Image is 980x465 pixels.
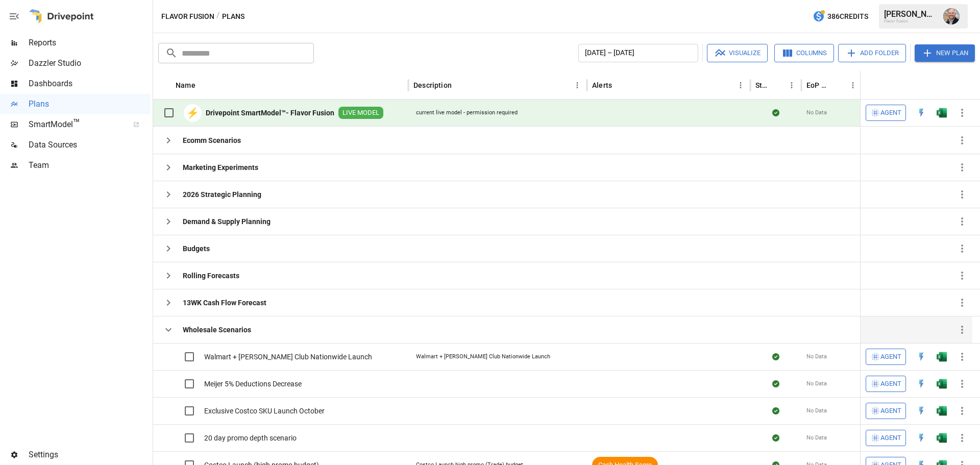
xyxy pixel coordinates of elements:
button: Columns [774,44,834,62]
span: Data Sources [29,139,151,151]
button: Agent [866,349,906,365]
div: Sync complete [772,406,779,416]
img: g5qfjXmAAAAABJRU5ErkJggg== [937,352,947,362]
button: Visualize [707,44,768,62]
button: Agent [866,105,906,121]
span: Exclusive Costco SKU Launch October [204,406,325,416]
b: Rolling Forecasts [183,271,239,281]
img: g5qfjXmAAAAABJRU5ErkJggg== [937,406,947,416]
span: Reports [29,37,151,49]
div: Description [413,81,452,89]
button: Status column menu [785,78,799,92]
div: Sync complete [772,433,779,443]
span: ™ [73,117,80,130]
img: g5qfjXmAAAAABJRU5ErkJggg== [937,108,947,118]
div: Name [176,81,195,89]
div: [PERSON_NAME] [884,9,937,19]
span: SmartModel [29,118,122,131]
b: Drivepoint SmartModel™- Flavor Fusion [206,108,334,118]
span: Meijer 5% Deductions Decrease [204,379,302,389]
div: Sync complete [772,379,779,389]
div: EoP Cash [806,81,830,89]
div: / [216,10,220,23]
button: Agent [866,430,906,446]
span: Plans [29,98,151,110]
b: Ecomm Scenarios [183,135,241,145]
div: Open in Excel [937,352,947,362]
button: 386Credits [808,7,872,26]
div: Sync complete [772,108,779,118]
button: Sort [453,78,467,92]
div: Open in Quick Edit [916,379,926,389]
div: current live model - permission required [416,109,518,117]
span: No Data [806,109,827,117]
button: Sort [831,78,846,92]
div: Open in Excel [937,379,947,389]
button: Sort [197,78,211,92]
img: g5qfjXmAAAAABJRU5ErkJggg== [937,379,947,389]
div: Sync complete [772,352,779,362]
span: No Data [806,380,827,388]
img: quick-edit-flash.b8aec18c.svg [916,433,926,443]
button: Sort [770,78,785,92]
span: Dashboards [29,78,151,90]
button: Flavor Fusion [161,10,214,23]
span: Walmart + [PERSON_NAME] Club Nationwide Launch [204,352,372,362]
button: EoP Cash column menu [846,78,860,92]
span: 20 day promo depth scenario [204,433,297,443]
img: g5qfjXmAAAAABJRU5ErkJggg== [937,433,947,443]
b: Budgets [183,243,210,254]
button: Description column menu [570,78,584,92]
span: Dazzler Studio [29,57,151,69]
img: quick-edit-flash.b8aec18c.svg [916,108,926,118]
span: No Data [806,353,827,361]
b: 13WK Cash Flow Forecast [183,298,266,308]
span: No Data [806,407,827,415]
span: Agent [880,432,901,444]
b: Wholesale Scenarios [183,325,251,335]
img: quick-edit-flash.b8aec18c.svg [916,406,926,416]
button: [DATE] – [DATE] [578,44,698,62]
div: Open in Excel [937,108,947,118]
img: Dustin Jacobson [943,8,960,25]
div: Open in Quick Edit [916,352,926,362]
span: LIVE MODEL [338,108,383,118]
button: Sort [613,78,627,92]
div: Open in Quick Edit [916,406,926,416]
div: Walmart + [PERSON_NAME] Club Nationwide Launch [416,353,550,361]
span: 386 Credits [827,10,868,23]
div: Status [755,81,769,89]
button: Sort [958,78,972,92]
span: Agent [880,107,901,119]
span: Team [29,159,151,172]
button: Alerts column menu [733,78,748,92]
span: Agent [880,405,901,417]
button: New Plan [915,44,975,62]
b: 2026 Strategic Planning [183,189,261,200]
div: Open in Excel [937,433,947,443]
span: Agent [880,351,901,363]
b: Demand & Supply Planning [183,216,271,227]
button: Dustin Jacobson [937,2,966,31]
button: Add Folder [838,44,906,62]
div: Alerts [592,81,612,89]
img: quick-edit-flash.b8aec18c.svg [916,379,926,389]
div: Open in Quick Edit [916,433,926,443]
span: Settings [29,449,151,461]
button: Agent [866,376,906,392]
button: Agent [866,403,906,419]
div: Open in Quick Edit [916,108,926,118]
div: Open in Excel [937,406,947,416]
b: Marketing Experiments [183,162,258,173]
span: Agent [880,378,901,390]
div: Flavor Fusion [884,19,937,23]
img: quick-edit-flash.b8aec18c.svg [916,352,926,362]
div: ⚡ [184,104,202,122]
span: No Data [806,434,827,442]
